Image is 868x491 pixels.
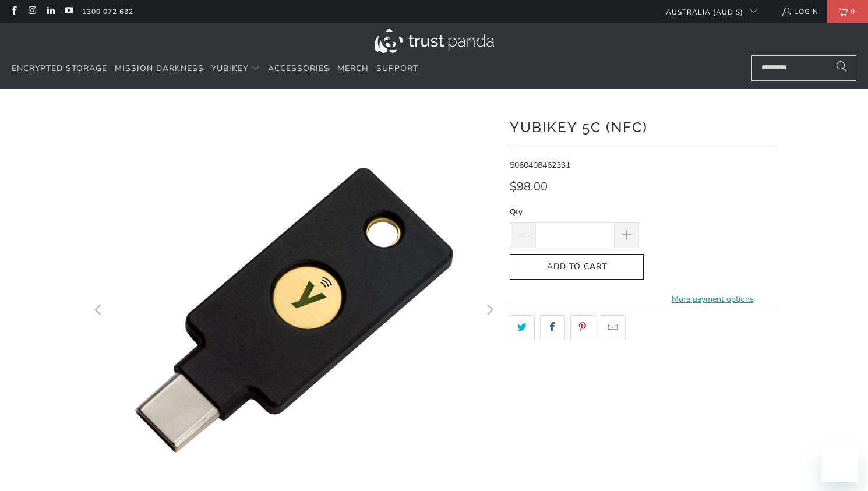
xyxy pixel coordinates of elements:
span: $98.00 [510,179,548,195]
h1: YubiKey 5C (NFC) [510,115,778,138]
a: Trust Panda Australia on Facebook [9,7,19,16]
input: Search... [751,55,856,81]
nav: Translation missing: en.navigation.header.main_nav [12,55,418,83]
summary: YubiKey [211,55,260,83]
a: Encrypted Storage [12,55,107,83]
a: Trust Panda Australia on LinkedIn [45,7,55,16]
label: Qty [510,206,640,218]
span: Add to Cart [522,262,631,272]
a: More payment options [647,293,778,306]
span: YubiKey [211,63,248,74]
span: Encrypted Storage [12,63,107,74]
a: Accessories [268,55,330,83]
a: Share this on Twitter [510,315,535,340]
img: Trust Panda Australia [375,29,494,53]
span: 5060408462331 [510,160,570,171]
a: Trust Panda Australia on YouTube [63,7,73,16]
a: Support [376,55,418,83]
button: Search [827,55,856,81]
a: 1300 072 632 [82,5,133,18]
span: Merch [337,63,369,74]
a: Share this on Pinterest [570,315,595,340]
a: Share this on Facebook [540,315,565,340]
a: Email this to a friend [601,315,626,340]
a: Login [781,5,818,18]
a: Merch [337,55,369,83]
a: Trust Panda Australia on Instagram [27,7,37,16]
span: Support [376,63,418,74]
iframe: Button to launch messaging window [821,444,859,482]
a: Mission Darkness [115,55,204,83]
span: Mission Darkness [115,63,204,74]
span: Accessories [268,63,330,74]
button: Add to Cart [510,254,644,280]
